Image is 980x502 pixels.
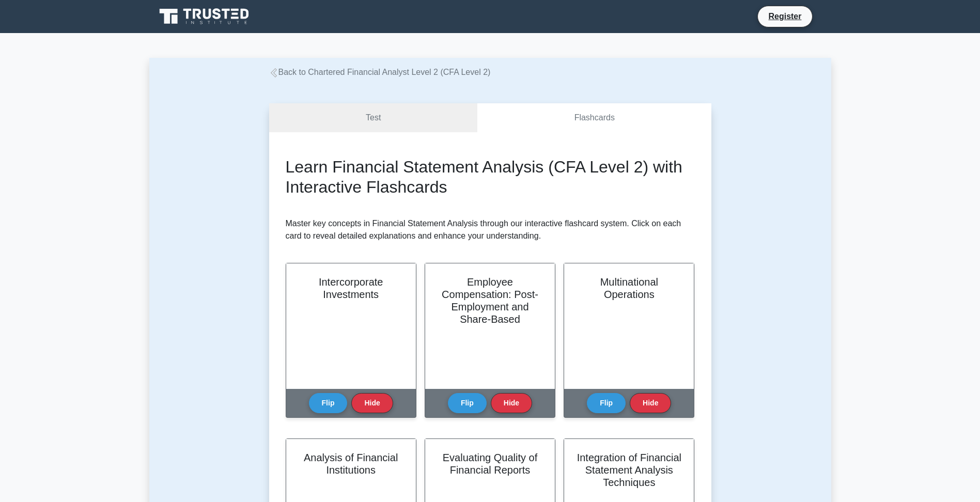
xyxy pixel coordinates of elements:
button: Flip [448,393,487,413]
button: Hide [491,393,532,413]
a: Test [269,103,478,133]
p: Master key concepts in Financial Statement Analysis through our interactive flashcard system. Cli... [286,217,695,242]
a: Register [762,10,807,23]
button: Hide [630,393,671,413]
h2: Intercorporate Investments [299,276,403,301]
button: Flip [587,393,626,413]
h2: Learn Financial Statement Analysis (CFA Level 2) with Interactive Flashcards [286,157,695,197]
a: Flashcards [477,103,711,133]
button: Flip [309,393,348,413]
h2: Analysis of Financial Institutions [299,451,403,476]
h2: Multinational Operations [577,276,681,301]
button: Hide [351,393,393,413]
h2: Evaluating Quality of Financial Reports [438,451,542,476]
a: Back to Chartered Financial Analyst Level 2 (CFA Level 2) [269,68,491,76]
h2: Integration of Financial Statement Analysis Techniques [577,451,681,489]
h2: Employee Compensation: Post-Employment and Share-Based [438,276,542,325]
